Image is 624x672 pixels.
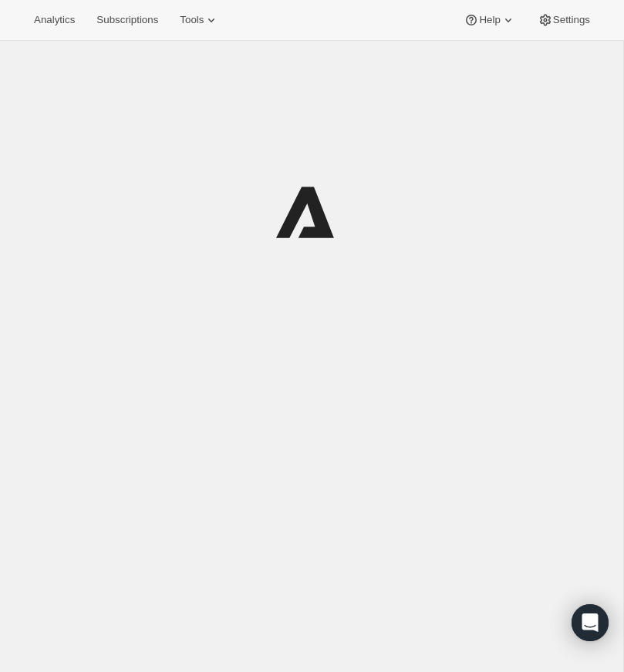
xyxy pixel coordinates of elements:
[87,9,167,31] button: Subscriptions
[25,9,84,31] button: Analytics
[454,9,524,31] button: Help
[170,9,228,31] button: Tools
[34,14,75,26] span: Analytics
[180,14,204,26] span: Tools
[553,14,590,26] span: Settings
[572,604,609,641] div: Open Intercom Messenger
[528,9,599,31] button: Settings
[479,14,500,26] span: Help
[96,14,158,26] span: Subscriptions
